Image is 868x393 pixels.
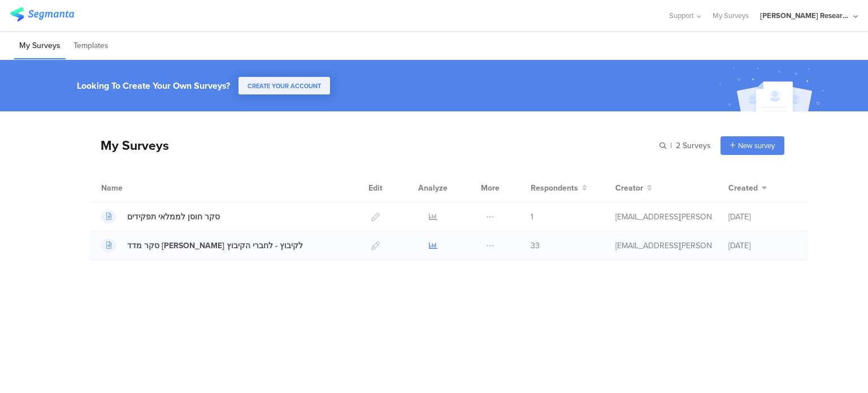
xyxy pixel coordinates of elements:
[760,10,850,21] div: [PERSON_NAME] Research Account
[531,182,587,194] button: Respondents
[127,240,303,252] div: סקר מדד חוסן קיבוצי לקיבוץ - לחברי הקיבוץ
[615,182,643,194] span: Creator
[615,240,711,252] div: assaf.cheprut@strauss-group.com
[728,182,767,194] button: Created
[676,140,711,152] span: 2 Surveys
[101,182,169,194] div: Name
[715,63,831,115] img: create_account_image.svg
[728,240,796,252] div: [DATE]
[101,238,303,253] a: סקר מדד [PERSON_NAME] לקיבוץ - לחברי הקיבוץ
[728,182,758,194] span: Created
[531,240,540,252] span: 33
[14,33,66,59] li: My Surveys
[531,211,533,223] span: 1
[89,136,169,155] div: My Surveys
[615,211,711,223] div: assaf.cheprut@strauss-group.com
[615,182,652,194] button: Creator
[238,77,330,94] button: CREATE YOUR ACCOUNT
[531,182,578,194] span: Respondents
[10,7,74,21] img: segmanta logo
[77,79,230,92] div: Looking To Create Your Own Surveys?
[416,174,450,202] div: Analyze
[101,209,220,224] a: סקר חוסן לממלאי תפקידים
[669,10,694,21] span: Support
[478,174,502,202] div: More
[728,211,796,223] div: [DATE]
[738,140,775,151] span: New survey
[127,211,220,223] div: סקר חוסן לממלאי תפקידים
[669,140,674,152] span: |
[248,81,321,90] span: CREATE YOUR ACCOUNT
[68,33,114,59] li: Templates
[363,174,388,202] div: Edit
